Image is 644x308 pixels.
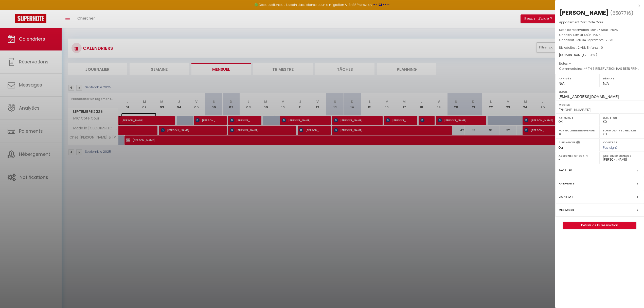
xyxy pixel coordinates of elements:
[603,76,641,81] label: Départ
[559,89,641,94] label: Email
[559,108,591,112] span: [PHONE_NUMBER]
[559,95,619,99] span: [EMAIL_ADDRESS][DOMAIN_NAME]
[559,102,641,107] label: Mobile
[584,53,593,57] span: 281.91
[559,181,575,186] label: Paiements
[603,128,641,133] label: Formulaire Checkin
[603,140,618,144] label: Contrat
[559,38,640,43] p: Checkout :
[573,33,601,37] span: Dim 31 Août . 2025
[563,222,636,229] a: Détails de la réservation
[559,76,596,81] label: Arrivée
[603,115,641,121] label: Caution
[559,66,640,71] p: Commentaires :
[559,20,640,25] p: Appartement :
[581,20,603,24] span: MIC Coté Cour
[559,194,573,199] label: Contrat
[603,81,609,85] span: N/A
[559,168,572,173] label: Facture
[576,140,580,146] i: Sélectionner OUI si vous souhaiter envoyer les séquences de messages post-checkout
[610,9,633,16] span: ( )
[559,140,576,145] label: A relancer
[559,27,640,32] p: Date de réservation :
[582,45,603,50] span: Nb Enfants : 0
[559,61,640,66] p: Notes :
[555,3,640,9] div: x
[559,207,574,213] label: Messages
[583,53,597,57] span: ( € )
[559,9,609,17] div: [PERSON_NAME]
[603,153,641,158] label: Assigner Menage
[559,153,596,158] label: Assigner Checkin
[559,45,603,50] span: Nb Adultes : 2 -
[559,32,640,38] p: Checkin :
[559,81,564,85] span: N/A
[569,61,571,66] span: -
[559,128,596,133] label: Formulaire Bienvenue
[591,28,618,32] span: Mer 27 Août . 2025
[612,10,631,16] span: 6587716
[559,115,596,121] label: Paiement
[559,53,640,58] div: [DOMAIN_NAME]
[603,145,618,150] span: Pas signé
[576,38,613,42] span: Jeu 04 Septembre . 2025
